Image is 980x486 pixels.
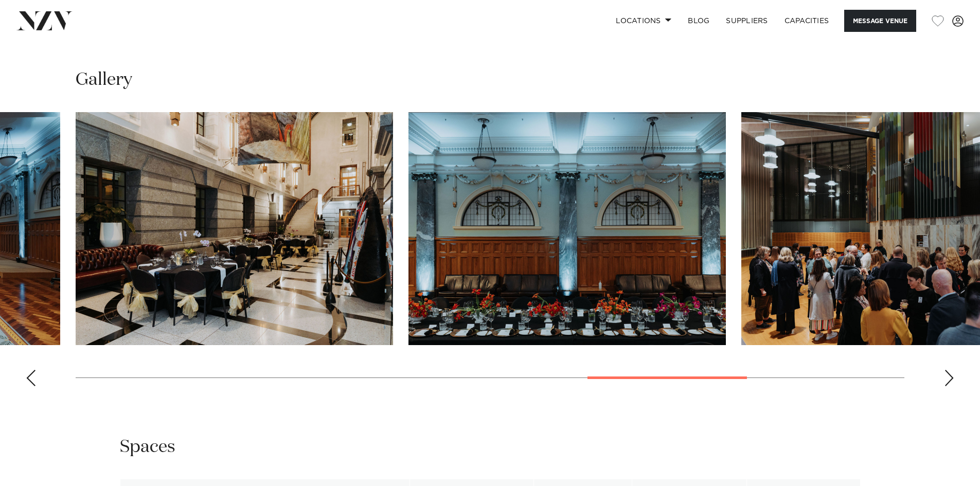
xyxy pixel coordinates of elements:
[16,11,73,30] img: nzv-logo.png
[408,112,726,345] swiper-slide: 10 / 13
[120,436,175,459] h2: Spaces
[776,10,838,32] a: Capacities
[680,10,718,32] a: BLOG
[844,10,916,32] button: Message Venue
[76,112,393,345] swiper-slide: 9 / 13
[718,10,776,32] a: SUPPLIERS
[76,68,132,92] h2: Gallery
[608,10,680,32] a: Locations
